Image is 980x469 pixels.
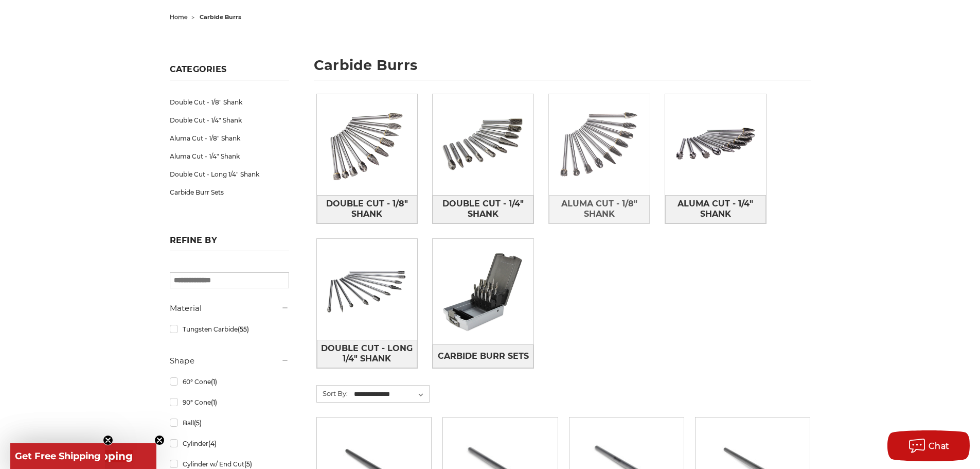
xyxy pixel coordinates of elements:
[170,111,289,129] a: Double Cut - 1/4" Shank
[665,195,766,223] a: Aluma Cut - 1/4" Shank
[15,450,101,462] span: Get Free Shipping
[170,235,289,251] h5: Refine by
[314,58,811,80] h1: carbide burrs
[200,13,241,21] span: carbide burrs
[666,195,765,223] span: Aluma Cut - 1/4" Shank
[10,443,156,469] div: Get Free ShippingClose teaser
[433,241,533,342] img: Carbide Burr Sets
[549,195,650,223] a: Aluma Cut - 1/8" Shank
[170,165,289,183] a: Double Cut - Long 1/4" Shank
[317,340,417,368] span: Double Cut - Long 1/4" Shank
[317,195,417,223] span: Double Cut - 1/8" Shank
[103,435,113,445] button: Close teaser
[170,302,289,315] h5: Material
[208,440,217,447] span: (4)
[352,387,429,402] select: Sort By:
[211,378,217,386] span: (1)
[317,239,418,340] img: Double Cut - Long 1/4" Shank
[170,64,289,80] h5: Categories
[317,340,418,368] a: Double Cut - Long 1/4" Shank
[154,435,165,445] button: Close teaser
[170,355,289,367] h5: Shape
[10,443,105,469] div: Get Free ShippingClose teaser
[433,195,533,223] span: Double Cut - 1/4" Shank
[665,94,766,195] img: Aluma Cut - 1/4" Shank
[170,435,289,453] a: Cylinder
[438,348,529,365] span: Carbide Burr Sets
[433,94,533,195] img: Double Cut - 1/4" Shank
[887,430,970,461] button: Chat
[433,344,533,368] a: Carbide Burr Sets
[170,320,289,338] a: Tungsten Carbide
[194,419,202,427] span: (5)
[244,460,252,468] span: (5)
[549,195,649,223] span: Aluma Cut - 1/8" Shank
[317,386,348,401] label: Sort By:
[549,94,650,195] img: Aluma Cut - 1/8" Shank
[170,183,289,201] a: Carbide Burr Sets
[170,147,289,165] a: Aluma Cut - 1/4" Shank
[317,94,418,195] img: Double Cut - 1/8" Shank
[433,195,533,223] a: Double Cut - 1/4" Shank
[929,441,950,451] span: Chat
[317,195,418,223] a: Double Cut - 1/8" Shank
[170,414,289,432] a: Ball
[170,129,289,147] a: Aluma Cut - 1/8" Shank
[170,93,289,111] a: Double Cut - 1/8" Shank
[170,13,188,21] a: home
[211,398,217,406] span: (1)
[238,325,249,333] span: (55)
[170,373,289,391] a: 60° Cone
[170,393,289,411] a: 90° Cone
